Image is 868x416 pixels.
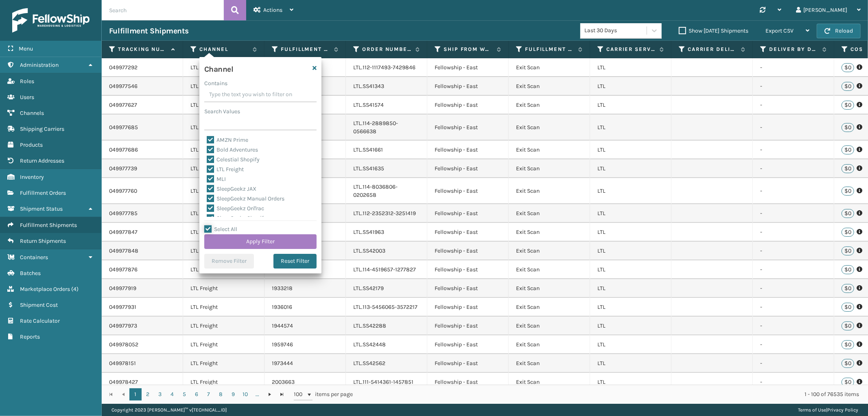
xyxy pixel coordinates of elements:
[509,335,590,354] td: Exit Scan
[364,390,859,398] div: 1 - 100 of 76535 items
[207,156,260,163] label: Celestial Shopify
[102,141,183,159] td: 049977686
[842,63,854,72] p: $0
[264,388,276,401] a: Go to the next page
[509,204,590,223] td: Exit Scan
[20,302,58,308] span: Shipment Cost
[102,317,183,335] td: 049977973
[509,298,590,317] td: Exit Scan
[183,96,265,114] td: LTL Freight
[769,46,818,53] label: Deliver By Date
[427,114,509,141] td: Fellowship - East
[204,107,240,116] label: Search Values
[227,388,239,401] a: 9
[353,165,384,172] a: LTL.SS41635
[272,341,293,349] a: 1959746
[525,46,574,53] label: Fulfillment Order Status
[842,359,854,368] p: $0
[427,178,509,204] td: Fellowship - East
[183,335,265,354] td: LTL Freight
[102,373,183,392] td: 049978427
[427,335,509,354] td: Fellowship - East
[427,373,509,392] td: Fellowship - East
[679,27,748,34] label: Show [DATE] Shipments
[842,321,854,330] p: $0
[509,373,590,392] td: Exit Scan
[590,96,671,114] td: LTL
[207,146,258,153] label: Bold Adventures
[102,242,183,260] td: 049977848
[204,254,254,269] button: Remove Filter
[753,260,834,279] td: -
[753,77,834,96] td: -
[753,317,834,335] td: -
[590,317,671,335] td: LTL
[20,157,64,164] span: Return Addresses
[842,228,854,237] p: $0
[272,378,295,386] a: 2003663
[353,229,384,236] a: LTL.SS41963
[765,27,794,34] span: Export CSV
[842,123,854,132] p: $0
[272,359,293,368] a: 1973444
[102,178,183,204] td: 049977760
[509,279,590,298] td: Exit Scan
[353,120,398,135] a: LTL.114-2889850-0566638
[353,183,398,198] a: LTL.114-8036806-0202658
[590,178,671,204] td: LTL
[20,125,64,132] span: Shipping Carriers
[509,141,590,159] td: Exit Scan
[753,298,834,317] td: -
[590,279,671,298] td: LTL
[842,303,854,312] p: $0
[353,64,415,71] a: LTL.112-1117493-7429846
[273,254,317,269] button: Reset Filter
[239,388,251,401] a: 10
[827,407,858,413] a: Privacy Policy
[20,110,44,117] span: Channels
[199,46,249,53] label: Channel
[183,354,265,373] td: LTL Freight
[251,388,264,401] a: ...
[590,159,671,178] td: LTL
[753,373,834,392] td: -
[842,82,854,91] p: $0
[183,317,265,335] td: LTL Freight
[842,164,854,173] p: $0
[166,388,178,401] a: 4
[427,260,509,279] td: Fellowship - East
[590,58,671,77] td: LTL
[353,304,418,310] a: LTL.113-5456065-3572217
[215,388,227,401] a: 8
[444,46,493,53] label: Ship from warehouse
[842,209,854,218] p: $0
[353,379,413,385] a: LTL.111-5414361-1457851
[753,279,834,298] td: -
[102,279,183,298] td: 049977919
[20,205,63,212] span: Shipment Status
[281,46,330,53] label: Fulfillment Order Id
[263,7,282,13] span: Actions
[753,96,834,114] td: -
[753,223,834,242] td: -
[207,215,267,222] label: SleepGeekz Shopify
[183,178,265,204] td: LTL Freight
[272,284,293,293] a: 1933218
[207,195,284,202] label: SleepGeekz Manual Orders
[353,360,385,367] a: LTL.SS42562
[102,96,183,114] td: 049977627
[842,378,854,387] p: $0
[20,286,70,293] span: Marketplace Orders
[842,187,854,196] p: $0
[183,260,265,279] td: LTL Freight
[509,242,590,260] td: Exit Scan
[204,234,317,249] button: Apply Filter
[183,159,265,178] td: LTL Freight
[584,26,647,35] div: Last 30 Days
[102,159,183,178] td: 049977739
[362,46,411,53] label: Order Number
[102,335,183,354] td: 049978052
[129,388,142,401] a: 1
[509,317,590,335] td: Exit Scan
[753,58,834,77] td: -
